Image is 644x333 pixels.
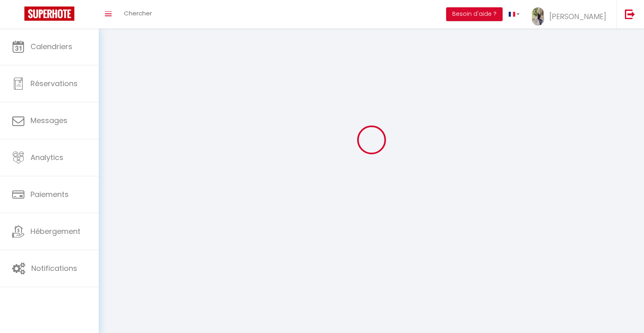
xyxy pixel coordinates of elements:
[30,41,72,52] span: Calendriers
[30,115,67,125] span: Messages
[30,78,78,89] span: Réservations
[30,152,63,162] span: Analytics
[446,7,503,21] button: Besoin d'aide ?
[30,226,80,236] span: Hébergement
[124,9,152,17] span: Chercher
[549,11,606,22] span: [PERSON_NAME]
[30,189,69,199] span: Paiements
[31,263,77,273] span: Notifications
[625,9,635,19] img: logout
[24,6,74,21] img: Super Booking
[532,7,544,26] img: ...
